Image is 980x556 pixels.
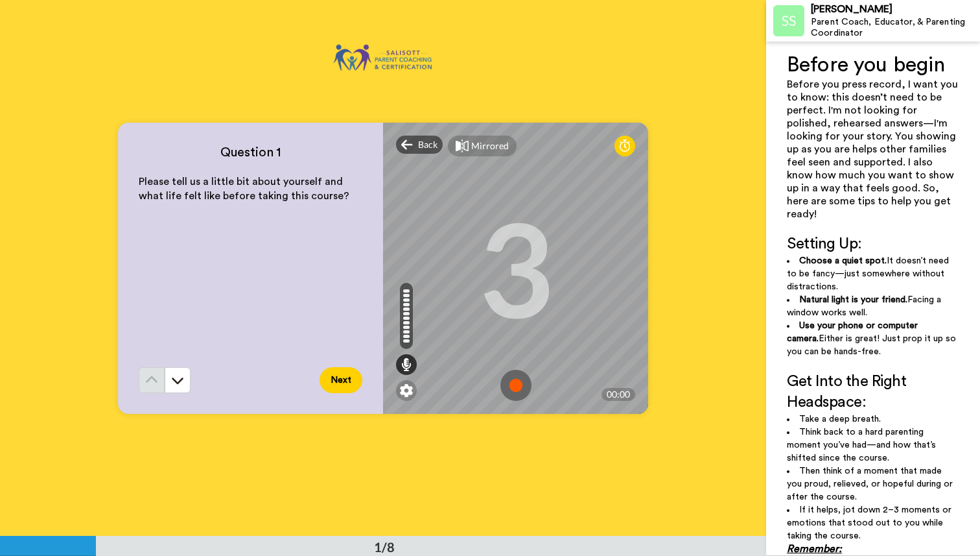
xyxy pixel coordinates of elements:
[799,256,887,265] span: Choose a quiet spot.
[601,388,635,401] div: 00:00
[320,367,362,393] button: Next
[478,219,554,317] div: 3
[353,538,415,556] div: 1/8
[811,17,979,39] div: Parent Coach, Educator, & Parenting Coordinator
[139,143,362,162] h4: Question 1
[799,415,881,424] span: Take a deep breath.
[787,236,862,252] span: Setting Up:
[787,54,945,75] span: Before you begin
[787,544,842,554] span: Remember:
[400,384,413,397] img: ic_gear.svg
[811,3,979,16] div: [PERSON_NAME]
[418,138,437,151] span: Back
[787,79,961,219] span: Before you press record, I want you to know: this doesn’t need to be perfect. I'm not looking for...
[139,176,349,202] span: Please tell us a little bit about yourself and what life felt like before taking this course?
[396,136,443,154] div: Back
[787,466,955,502] span: Then think of a moment that made you proud, relieved, or hopeful during or after the course.
[787,505,954,540] span: If it helps, jot down 2–3 moments or emotions that stood out to you while taking the course.
[787,374,910,410] span: Get Into the Right Headspace:
[787,334,959,356] span: Either is great! Just prop it up so you can be hands-free.
[787,256,951,291] span: It doesn’t need to be fancy—just somewhere without distractions.
[471,139,509,152] div: Mirrored
[799,295,907,304] span: Natural light is your friend.
[500,370,531,401] img: ic_record_start.svg
[787,321,920,343] span: Use your phone or computer camera.
[787,428,939,463] span: Think back to a hard parenting moment you’ve had—and how that’s shifted since the course.
[773,5,804,36] img: Profile Image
